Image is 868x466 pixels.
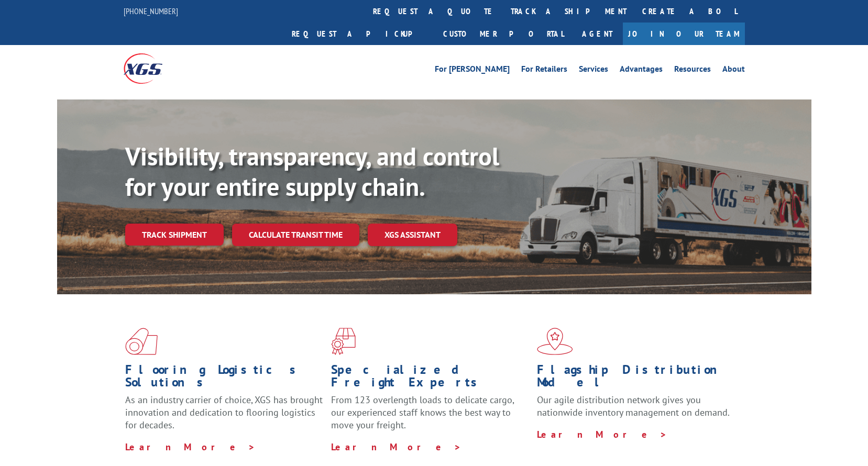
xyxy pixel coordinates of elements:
span: As an industry carrier of choice, XGS has brought innovation and dedication to flooring logistics... [125,394,323,431]
h1: Flagship Distribution Model [537,363,735,394]
img: xgs-icon-focused-on-flooring-red [331,328,356,355]
a: Resources [674,65,711,76]
a: For [PERSON_NAME] [435,65,510,76]
h1: Flooring Logistics Solutions [125,363,323,394]
a: Calculate transit time [232,224,359,246]
a: Agent [572,23,623,45]
a: Learn More > [537,428,667,440]
a: Services [579,65,608,76]
b: Visibility, transparency, and control for your entire supply chain. [125,140,499,203]
p: From 123 overlength loads to delicate cargo, our experienced staff knows the best way to move you... [331,394,529,440]
h1: Specialized Freight Experts [331,363,529,394]
a: Advantages [620,65,663,76]
a: For Retailers [521,65,567,76]
a: Learn More > [125,441,256,453]
a: [PHONE_NUMBER] [124,6,178,16]
a: XGS ASSISTANT [368,224,457,246]
a: Track shipment [125,224,224,246]
a: Join Our Team [623,23,745,45]
span: Our agile distribution network gives you nationwide inventory management on demand. [537,394,730,418]
a: Customer Portal [435,23,572,45]
img: xgs-icon-total-supply-chain-intelligence-red [125,328,158,355]
img: xgs-icon-flagship-distribution-model-red [537,328,573,355]
a: About [722,65,745,76]
a: Learn More > [331,441,462,453]
a: Request a pickup [284,23,435,45]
